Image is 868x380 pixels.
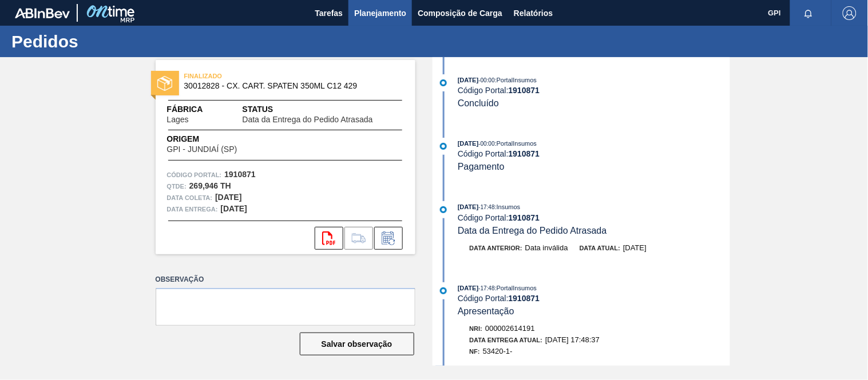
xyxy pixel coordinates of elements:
[15,8,70,18] img: TNhmsLtSVTkK8tSr43FrP2fwEKptu5GPRR3wAAAABJRU5ErkJggg==
[167,103,225,115] span: Fábrica
[458,77,478,83] span: [DATE]
[495,285,537,291] span: : PortalInsumos
[315,6,343,20] span: Tarefas
[215,193,241,202] strong: [DATE]
[843,6,857,20] img: Logout
[11,35,215,48] h1: Pedidos
[354,6,406,20] span: Planejamento
[418,6,502,20] span: Composição de Carga
[440,287,447,294] img: atual
[458,140,478,147] span: [DATE]
[440,79,447,86] img: atual
[790,5,827,21] button: Notificações
[458,203,478,210] span: [DATE]
[458,226,607,235] span: Data da Entrega do Pedido Atrasada
[580,245,620,251] span: Data atual:
[479,77,495,83] span: - 00:00
[514,6,553,20] span: Relatórios
[189,181,231,190] strong: 269,946 TH
[374,227,403,250] div: Informar alteração no pedido
[184,82,392,90] span: 30012828 - CX. CART. SPATEN 350ML C12 429
[167,169,222,181] span: Código Portal:
[167,181,187,192] span: Qtde :
[167,192,213,203] span: Data coleta:
[509,294,540,303] strong: 1910871
[156,271,415,288] label: Observação
[479,285,495,291] span: - 17:48
[470,245,522,251] span: Data anterior:
[470,348,480,355] span: NF:
[458,162,505,171] span: Pagamento
[458,294,730,303] div: Código Portal:
[458,149,730,158] div: Código Portal:
[167,133,270,145] span: Origem
[470,325,483,332] span: Nri:
[495,77,537,83] span: : PortalInsumos
[525,243,568,252] span: Data inválida
[458,306,514,316] span: Apresentação
[458,285,478,291] span: [DATE]
[184,70,344,82] span: FINALIZADO
[300,333,414,355] button: Salvar observação
[495,203,521,210] span: : Insumos
[509,213,540,222] strong: 1910871
[509,86,540,95] strong: 1910871
[221,204,247,213] strong: [DATE]
[224,170,256,179] strong: 1910871
[440,206,447,213] img: atual
[470,337,543,343] span: Data Entrega Atual:
[509,149,540,158] strong: 1910871
[479,204,495,210] span: - 17:48
[243,115,373,124] span: Data da Entrega do Pedido Atrasada
[458,213,730,222] div: Código Portal:
[485,324,535,333] span: 000002614191
[243,103,404,115] span: Status
[440,143,447,150] img: atual
[167,115,189,124] span: Lages
[167,203,218,215] span: Data entrega:
[167,145,237,154] span: GPI - JUNDIAÍ (SP)
[315,227,343,250] div: Abrir arquivo PDF
[344,227,373,250] div: Ir para Composição de Carga
[623,243,647,252] span: [DATE]
[545,335,600,344] span: [DATE] 17:48:37
[157,76,172,91] img: status
[458,86,730,95] div: Código Portal:
[495,140,537,147] span: : PortalInsumos
[458,98,499,108] span: Concluído
[483,347,513,355] span: 53420-1-
[479,141,495,147] span: - 00:00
